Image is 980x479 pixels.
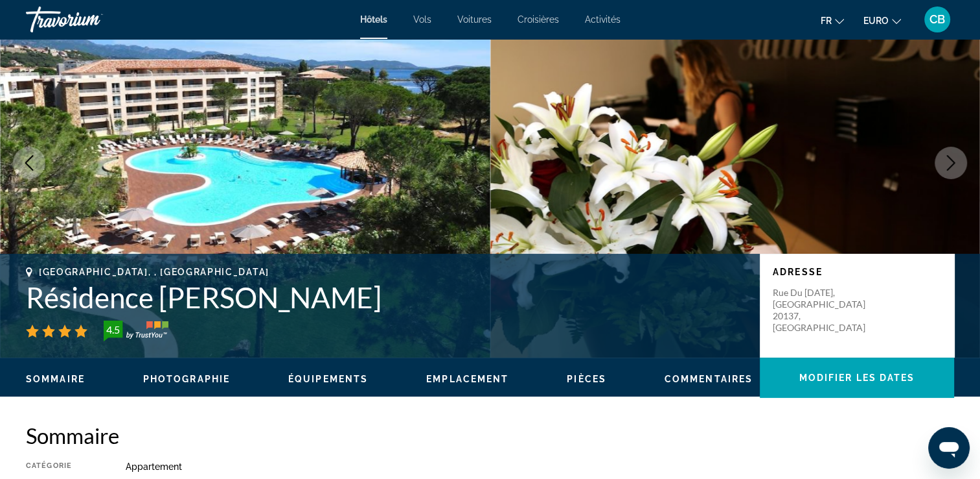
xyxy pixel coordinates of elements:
[863,11,901,30] button: Changer de devise
[126,461,954,472] div: Appartement
[426,374,508,384] span: Emplacement
[665,374,753,384] span: Commentaires
[773,267,941,277] p: Adresse
[26,461,93,472] div: Catégorie
[288,373,368,385] button: Équipements
[821,16,832,26] span: Fr
[26,423,954,448] h2: Sommaire
[104,321,168,341] img: Badge d’évaluation client TrustYou
[760,358,954,398] button: Modifier les dates
[518,14,559,25] a: Croisières
[26,280,747,314] h1: Résidence [PERSON_NAME]
[585,14,621,25] a: Activités
[457,14,492,25] a: Voitures
[928,427,970,469] iframe: Bouton de lancement de la fenêtre de messagerie
[13,147,45,179] button: Image précédente
[773,287,876,334] p: Rue Du [DATE], [GEOGRAPHIC_DATA] 20137, [GEOGRAPHIC_DATA]
[935,147,967,179] button: Image suivante
[567,374,606,384] span: Pièces
[143,373,230,385] button: Photographie
[39,267,269,277] span: [GEOGRAPHIC_DATA], , [GEOGRAPHIC_DATA]
[426,373,508,385] button: Emplacement
[100,322,126,338] div: 4.5
[143,374,230,384] span: Photographie
[665,373,753,385] button: Commentaires
[863,16,889,26] span: EURO
[929,13,945,26] span: CB
[26,3,155,36] a: Travorium
[413,14,431,25] a: Vols
[288,374,368,384] span: Équipements
[821,11,844,30] button: Changer la langue
[567,373,606,385] button: Pièces
[26,373,85,385] button: Sommaire
[920,6,954,33] button: Menu utilisateur
[26,374,85,384] span: Sommaire
[360,14,387,25] a: Hôtels
[799,373,915,383] span: Modifier les dates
